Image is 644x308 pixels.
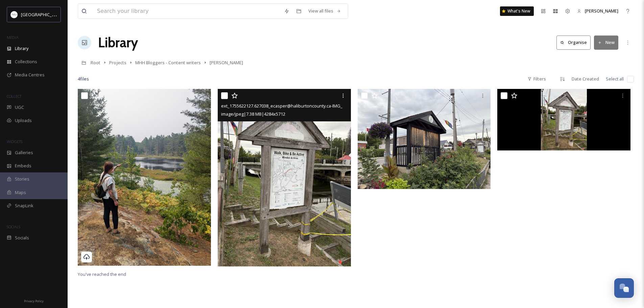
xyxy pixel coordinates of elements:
span: SOCIALS [7,224,20,229]
span: Privacy Policy [24,299,44,303]
div: Date Created [568,72,602,86]
span: Galleries [15,149,33,156]
span: Root [91,60,100,66]
span: MEDIA [7,35,19,40]
a: Projects [109,58,126,67]
img: ext_1755622127.627038_ecasper@haliburtoncounty.ca-IMG_0005.jpeg [218,89,351,266]
span: WIDGETS [7,139,22,144]
span: Media Centres [15,72,45,78]
span: UGC [15,104,24,111]
span: 4 file s [78,76,89,82]
div: Filters [524,72,549,86]
button: Organise [556,35,591,49]
span: MHH Bloggers - Content writers [135,60,201,66]
a: [PERSON_NAME] [210,58,243,67]
img: Alex hiking in QE2PP.jpg [78,89,211,266]
a: Library [98,32,138,53]
span: Library [15,45,28,52]
span: [PERSON_NAME] [210,60,243,66]
a: Privacy Policy [24,297,44,305]
a: Root [91,58,100,67]
button: New [594,35,618,49]
span: Select all [606,76,624,82]
span: Maps [15,189,26,196]
img: ext_1755622125.055216_ecasper@haliburtoncounty.ca-IMG_0008.png [497,89,630,150]
span: Embeds [15,163,31,169]
span: ext_1755622127.627038_ecasper@haliburtoncounty.ca-IMG_0005.jpeg [221,102,362,109]
span: Projects [109,60,126,66]
span: Uploads [15,117,32,124]
a: [PERSON_NAME] [574,4,622,18]
a: MHH Bloggers - Content writers [135,58,201,67]
span: Socials [15,235,29,241]
span: Collections [15,58,37,65]
button: Open Chat [614,278,634,298]
a: What's New [500,6,534,16]
span: COLLECT [7,94,21,99]
span: You've reached the end [78,271,126,277]
img: Frame%2013.png [11,11,18,18]
span: Stories [15,176,29,182]
span: [PERSON_NAME] [585,8,618,14]
a: Organise [556,35,594,49]
span: [GEOGRAPHIC_DATA] [21,11,64,18]
span: SnapLink [15,203,33,209]
img: ext_1755622126.484084_ecasper@haliburtoncounty.ca-IMG_0007.jpeg [358,89,491,189]
span: image/jpeg | 7.38 MB | 4284 x 5712 [221,111,285,117]
a: View all files [305,4,344,18]
input: Search your library [94,4,281,19]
